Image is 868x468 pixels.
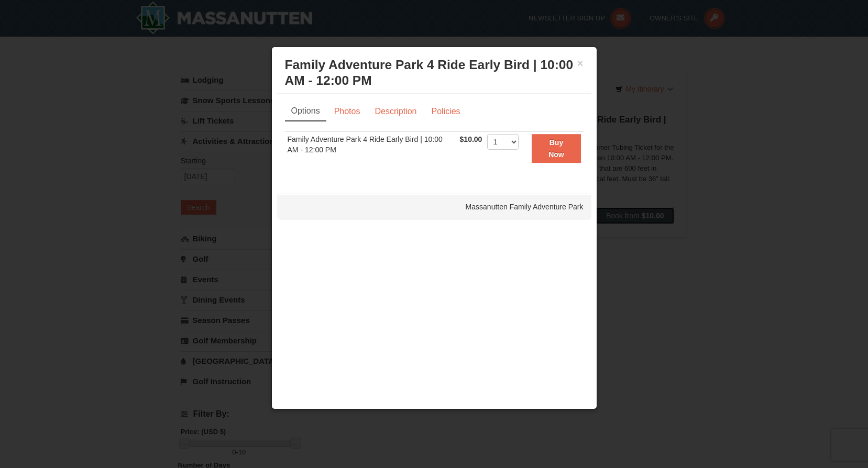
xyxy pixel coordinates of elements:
a: Policies [424,102,467,121]
strong: Buy Now [548,138,564,158]
h3: Family Adventure Park 4 Ride Early Bird | 10:00 AM - 12:00 PM [285,57,584,88]
span: $10.00 [460,135,482,143]
button: × [577,58,584,69]
td: Family Adventure Park 4 Ride Early Bird | 10:00 AM - 12:00 PM [285,132,457,165]
a: Photos [327,102,367,121]
a: Description [368,102,423,121]
div: Massanutten Family Adventure Park [277,194,591,220]
button: Buy Now [532,134,580,163]
a: Options [285,102,326,121]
